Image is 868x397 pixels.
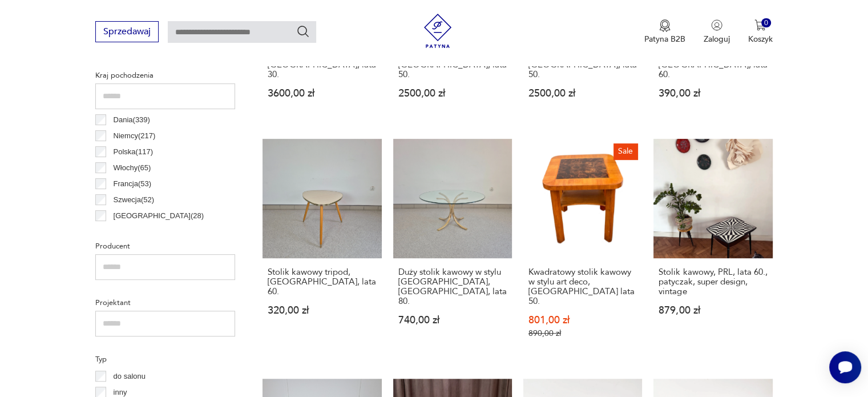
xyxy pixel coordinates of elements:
p: Francja ( 53 ) [114,178,152,190]
p: do salonu [114,370,146,383]
p: Dania ( 339 ) [114,114,150,126]
button: 0Koszyk [748,19,773,45]
a: Stolik kawowy tripod, Niemcy, lata 60.Stolik kawowy tripod, [GEOGRAPHIC_DATA], lata 60.320,00 zł [263,139,381,360]
a: Sprzedawaj [95,29,159,37]
p: [GEOGRAPHIC_DATA] ( 28 ) [114,210,204,222]
p: 390,00 zł [659,89,767,98]
h3: Duży stolik kawowy w stylu [GEOGRAPHIC_DATA], [GEOGRAPHIC_DATA], lata 80. [398,267,507,306]
button: Sprzedawaj [95,21,159,42]
p: Koszyk [748,34,773,45]
p: 3600,00 zł [268,89,376,98]
p: Polska ( 117 ) [114,146,153,158]
img: Ikona koszyka [754,19,766,31]
div: 0 [761,18,771,28]
p: Zaloguj [704,34,730,45]
a: Duży stolik kawowy w stylu Hollywood Regency, Niemcy, lata 80.Duży stolik kawowy w stylu [GEOGRAP... [393,139,512,360]
p: Producent [95,240,235,252]
button: Zaloguj [704,19,730,45]
p: Włochy ( 65 ) [114,162,151,174]
p: 2500,00 zł [528,89,637,98]
p: Niemcy ( 217 ) [114,130,156,142]
button: Patyna B2B [644,19,685,45]
p: 320,00 zł [268,306,376,315]
p: Typ [95,353,235,366]
h3: Stół w stylu Art Deco, [GEOGRAPHIC_DATA], lata 30. [268,50,376,79]
p: 879,00 zł [659,306,767,315]
p: Czechosłowacja ( 22 ) [114,226,180,238]
p: 801,00 zł [528,315,637,325]
p: 2500,00 zł [398,89,507,98]
iframe: Smartsupp widget button [829,351,861,383]
h3: Stolik kawowy, [GEOGRAPHIC_DATA], lata 50. [398,50,507,79]
p: Projektant [95,296,235,309]
h3: Stolik kawowy, PRL, lata 60., patyczak, super design, vintage [659,267,767,296]
a: Stolik kawowy, PRL, lata 60., patyczak, super design, vintageStolik kawowy, PRL, lata 60., patycz... [653,139,772,360]
h3: Stolik pomocniczy Art Deco, [GEOGRAPHIC_DATA], lata 50. [528,50,637,79]
h3: Stolik kawowy tripod, [GEOGRAPHIC_DATA], lata 60. [659,50,767,79]
img: Ikonka użytkownika [711,19,722,31]
button: Szukaj [296,25,310,38]
h3: Stolik kawowy tripod, [GEOGRAPHIC_DATA], lata 60. [268,267,376,296]
p: 740,00 zł [398,315,507,325]
p: Patyna B2B [644,34,685,45]
p: 890,00 zł [528,328,637,338]
p: Szwecja ( 52 ) [114,194,155,206]
a: Ikona medaluPatyna B2B [644,19,685,45]
img: Ikona medalu [659,19,671,32]
a: SaleKwadratowy stolik kawowy w stylu art deco, Niemcy lata 50.Kwadratowy stolik kawowy w stylu ar... [523,139,642,360]
img: Patyna - sklep z meblami i dekoracjami vintage [421,14,455,48]
h3: Kwadratowy stolik kawowy w stylu art deco, [GEOGRAPHIC_DATA] lata 50. [528,267,637,306]
p: Kraj pochodzenia [95,69,235,82]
